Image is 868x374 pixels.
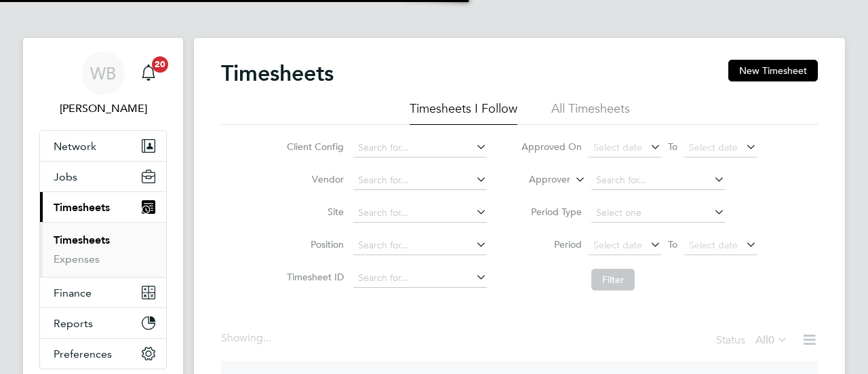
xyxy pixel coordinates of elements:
[40,192,166,222] button: Timesheets
[40,222,166,277] div: Timesheets
[353,171,487,190] input: Search for...
[39,52,167,117] a: WB[PERSON_NAME]
[591,269,635,291] button: Filter
[40,131,166,161] button: Network
[664,236,682,253] span: To
[54,253,100,265] a: Expenses
[521,238,582,250] label: Period
[54,140,96,153] span: Network
[135,52,162,95] a: 20
[283,271,344,283] label: Timesheet ID
[353,204,487,223] input: Search for...
[689,239,738,251] span: Select date
[283,173,344,185] label: Vendor
[521,141,582,153] label: Approved On
[728,60,818,81] button: New Timesheet
[54,170,77,183] span: Jobs
[716,331,791,350] div: Status
[90,64,116,82] span: WB
[54,286,92,299] span: Finance
[152,56,168,73] span: 20
[755,333,788,347] label: All
[221,60,334,87] h2: Timesheets
[283,141,344,153] label: Client Config
[54,348,112,360] span: Preferences
[689,141,738,153] span: Select date
[593,141,642,153] span: Select date
[353,236,487,255] input: Search for...
[54,317,93,330] span: Reports
[593,239,642,251] span: Select date
[40,308,166,338] button: Reports
[353,138,487,157] input: Search for...
[40,278,166,307] button: Finance
[591,204,725,223] input: Select one
[40,339,166,369] button: Preferences
[509,173,570,187] label: Approver
[54,233,110,246] a: Timesheets
[283,206,344,218] label: Site
[353,269,487,288] input: Search for...
[664,138,682,155] span: To
[551,100,630,125] li: All Timesheets
[410,100,517,125] li: Timesheets I Follow
[521,206,582,218] label: Period Type
[768,333,774,347] span: 0
[39,100,167,117] span: Warwick Buckley
[54,201,110,214] span: Timesheets
[263,331,271,345] span: ...
[221,331,274,345] div: Showing
[591,171,725,190] input: Search for...
[283,238,344,250] label: Position
[40,162,166,191] button: Jobs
